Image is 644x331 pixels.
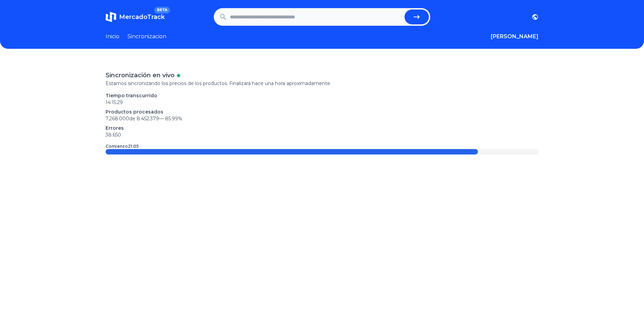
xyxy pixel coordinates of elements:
[128,144,139,149] time: 21:05
[106,144,139,149] p: Comienzo
[106,131,538,138] p: 38.650
[106,12,165,22] a: MercadoTrackBETA
[106,115,538,122] p: 7.268.000 de 8.452.379 —
[106,92,538,99] p: Tiempo transcurrido
[128,33,166,41] a: Sincronizacion
[165,116,182,122] span: 85.99 %
[106,80,538,87] p: Estamos sincronizando los precios de los productos. Finalizará hace una hora aproximadamente.
[491,33,538,41] button: [PERSON_NAME]
[106,99,123,105] time: 14:15:29
[106,12,116,22] img: MercadoTrack
[106,70,175,80] p: Sincronización en vivo
[154,7,170,14] span: BETA
[106,125,538,131] p: Errores
[119,13,165,21] span: MercadoTrack
[106,108,538,115] p: Productos procesados
[106,33,119,41] a: Inicio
